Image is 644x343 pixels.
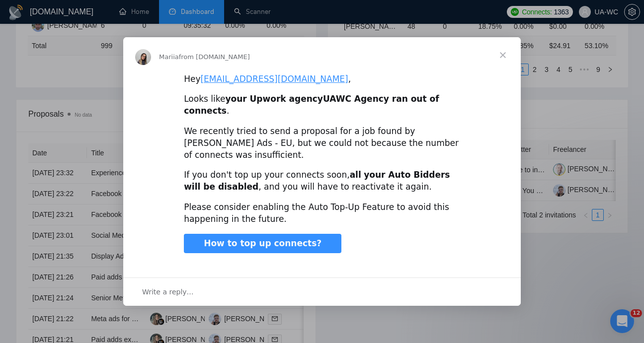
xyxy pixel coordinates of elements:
img: Profile image for Mariia [135,49,151,65]
b: your Auto Bidders will be disabled [184,170,450,192]
b: all [350,170,361,180]
b: UAWC Agency ran out of connects [184,94,439,116]
div: If you don't top up your connects soon, , and you will have to reactivate it again. [184,169,460,193]
div: Please consider enabling the Auto Top-Up Feature to avoid this happening in the future. [184,202,460,225]
a: [EMAIL_ADDRESS][DOMAIN_NAME] [200,74,348,84]
a: How to top up connects? [184,234,341,254]
div: Open conversation and reply [123,277,521,306]
span: Mariia [159,53,179,61]
div: We recently tried to send a proposal for a job found by [PERSON_NAME] Ads - EU, but we could not ... [184,126,460,161]
span: from [DOMAIN_NAME] [179,53,250,61]
div: Looks like . [184,93,460,117]
b: your Upwork agency [225,94,323,104]
span: Close [485,37,521,73]
span: Write a reply… [142,285,194,298]
div: Hey , [184,73,460,85]
span: How to top up connects? [204,238,322,248]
